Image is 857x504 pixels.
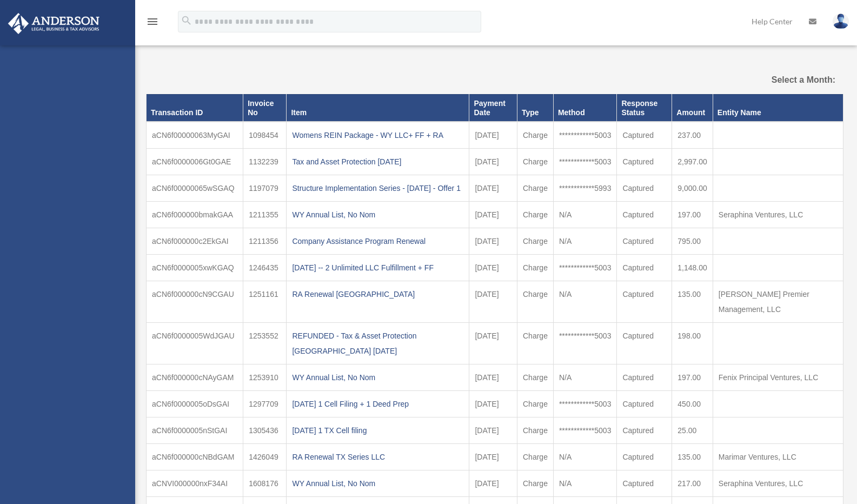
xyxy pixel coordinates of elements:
[713,364,843,391] td: Fenix Principal Ventures, LLC
[672,417,713,444] td: 25.00
[243,323,287,364] td: 1253552
[469,417,517,444] td: [DATE]
[617,281,672,323] td: Captured
[469,228,517,255] td: [DATE]
[517,323,554,364] td: Charge
[469,149,517,175] td: [DATE]
[617,94,672,122] th: Response Status
[147,255,243,281] td: aCN6f0000005xwKGAQ
[713,444,843,470] td: Marimar Ventures, LLC
[517,149,554,175] td: Charge
[147,228,243,255] td: aCN6f000000c2EkGAI
[147,417,243,444] td: aCN6f0000005nStGAI
[292,370,463,385] div: WY Annual List, No Nom
[517,94,554,122] th: Type
[617,391,672,417] td: Captured
[617,122,672,149] td: Captured
[617,323,672,364] td: Captured
[469,323,517,364] td: [DATE]
[713,202,843,228] td: Seraphina Ventures, LLC
[147,364,243,391] td: aCN6f000000cNAyGAM
[243,122,287,149] td: 1098454
[517,417,554,444] td: Charge
[517,444,554,470] td: Charge
[292,476,463,491] div: WY Annual List, No Nom
[553,444,617,470] td: N/A
[672,175,713,202] td: 9,000.00
[292,287,463,302] div: RA Renewal [GEOGRAPHIC_DATA]
[617,255,672,281] td: Captured
[469,470,517,497] td: [DATE]
[469,364,517,391] td: [DATE]
[469,391,517,417] td: [DATE]
[469,444,517,470] td: [DATE]
[617,175,672,202] td: Captured
[469,202,517,228] td: [DATE]
[147,281,243,323] td: aCN6f000000cN9CGAU
[147,149,243,175] td: aCN6f0000006Gt0GAE
[146,15,159,28] i: menu
[292,154,463,169] div: Tax and Asset Protection [DATE]
[292,423,463,438] div: [DATE] 1 TX Cell filing
[292,181,463,196] div: Structure Implementation Series - [DATE] - Offer 1
[617,470,672,497] td: Captured
[181,15,192,26] i: search
[517,391,554,417] td: Charge
[672,149,713,175] td: 2,997.00
[517,470,554,497] td: Charge
[672,94,713,122] th: Amount
[672,364,713,391] td: 197.00
[713,281,843,323] td: [PERSON_NAME] Premier Management, LLC
[147,122,243,149] td: aCN6f00000063MyGAI
[243,364,287,391] td: 1253910
[672,444,713,470] td: 135.00
[713,470,843,497] td: Seraphina Ventures, LLC
[469,94,517,122] th: Payment Date
[292,328,463,359] div: REFUNDED - Tax & Asset Protection [GEOGRAPHIC_DATA] [DATE]
[146,19,159,28] a: menu
[243,417,287,444] td: 1305436
[147,323,243,364] td: aCN6f0000005WdJGAU
[553,94,617,122] th: Method
[243,175,287,202] td: 1197079
[553,228,617,255] td: N/A
[517,228,554,255] td: Charge
[292,260,463,275] div: [DATE] -- 2 Unlimited LLC Fulfillment + FF
[243,228,287,255] td: 1211356
[243,281,287,323] td: 1251161
[517,255,554,281] td: Charge
[469,255,517,281] td: [DATE]
[617,149,672,175] td: Captured
[553,470,617,497] td: N/A
[672,391,713,417] td: 450.00
[243,470,287,497] td: 1608176
[147,94,243,122] th: Transaction ID
[735,72,835,88] label: Select a Month:
[292,234,463,249] div: Company Assistance Program Renewal
[672,122,713,149] td: 237.00
[287,94,469,122] th: Item
[672,470,713,497] td: 217.00
[243,255,287,281] td: 1246435
[243,391,287,417] td: 1297709
[617,444,672,470] td: Captured
[672,202,713,228] td: 197.00
[517,122,554,149] td: Charge
[147,202,243,228] td: aCN6f000000bmakGAA
[469,122,517,149] td: [DATE]
[672,255,713,281] td: 1,148.00
[469,281,517,323] td: [DATE]
[292,128,463,143] div: Womens REIN Package - WY LLC+ FF + RA
[517,281,554,323] td: Charge
[617,202,672,228] td: Captured
[553,364,617,391] td: N/A
[672,228,713,255] td: 795.00
[617,417,672,444] td: Captured
[5,13,103,34] img: Anderson Advisors Platinum Portal
[517,364,554,391] td: Charge
[833,14,849,29] img: User Pic
[617,228,672,255] td: Captured
[617,364,672,391] td: Captured
[517,175,554,202] td: Charge
[147,470,243,497] td: aCNVI000000nxF34AI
